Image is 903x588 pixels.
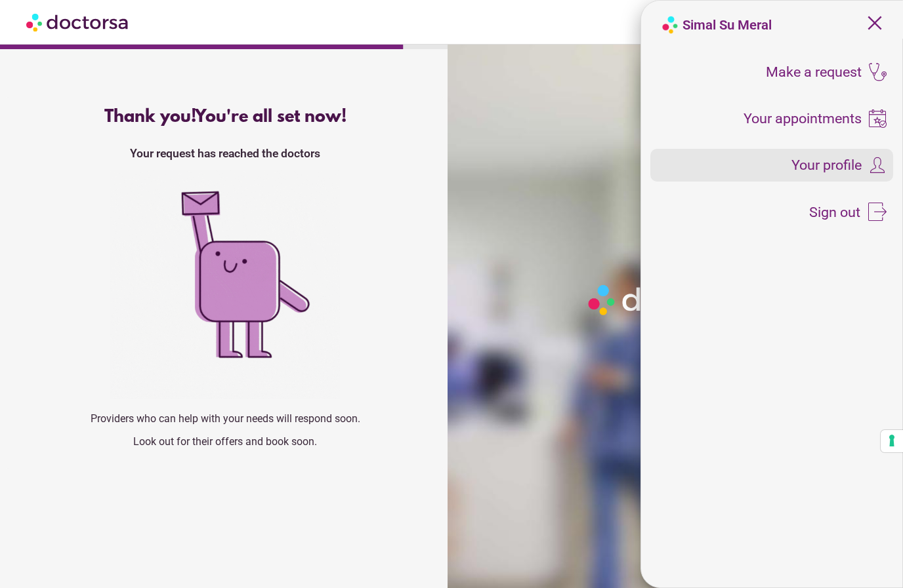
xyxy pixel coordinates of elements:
span: Sign out [809,205,860,220]
img: Logo-Doctorsa-trans-White-partial-flat.png [583,280,764,320]
img: icons8-sign-out-50.png [868,203,887,221]
img: icons8-booking-100.png [868,109,887,128]
p: Look out for their offers and book soon. [28,435,423,448]
img: icons8-stethoscope-100.png [868,63,887,81]
p: Providers who can help with your needs will respond soon. [28,412,423,425]
span: close [862,10,887,35]
img: icons8-customer-100.png [868,156,887,174]
img: Doctorsa.com [26,7,130,37]
span: Your profile [791,158,862,172]
span: Your appointments [744,111,862,126]
strong: Your request has reached the doctors [130,147,320,160]
button: Your consent preferences for tracking technologies [881,430,903,452]
img: logo-doctorsa-baloon.png [661,16,679,34]
strong: Simal Su Meral [682,17,772,33]
div: Thank you! [28,108,423,127]
span: Make a request [766,65,862,79]
img: success [110,170,340,399]
span: You're all set now! [195,108,346,127]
